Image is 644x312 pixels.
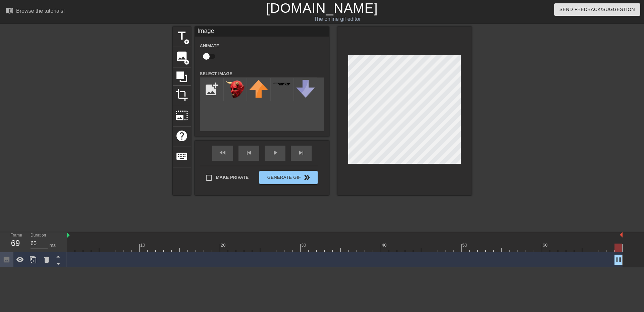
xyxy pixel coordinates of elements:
span: photo_size_select_large [175,109,188,122]
span: image [175,50,188,63]
label: Select Image [200,70,233,77]
div: 10 [140,242,146,249]
div: The online gif editor [218,15,457,23]
label: Duration [31,233,46,238]
span: Send Feedback/Suggestion [559,5,635,14]
div: 20 [221,242,227,249]
div: 30 [301,242,307,249]
span: title [175,30,188,42]
div: 60 [543,242,549,249]
img: bound-end.png [620,232,623,238]
div: 40 [382,242,388,249]
div: Frame [5,232,25,252]
img: H82Zm-demon.jpg [226,80,245,99]
span: menu_book [5,6,13,14]
span: help [175,129,188,142]
span: add_circle [184,59,190,65]
button: Send Feedback/Suggestion [554,3,640,16]
img: deal-with-it.png [273,82,291,86]
span: double_arrow [303,173,311,181]
span: Generate Gif [262,173,315,181]
a: Browse the tutorials! [5,6,65,17]
div: Image [195,27,329,37]
span: skip_next [297,149,305,157]
span: play_arrow [271,149,279,157]
span: Make Private [216,174,249,181]
span: add_circle [184,39,190,45]
div: ms [49,242,56,249]
span: fast_rewind [219,149,227,157]
span: skip_previous [245,149,253,157]
div: 50 [462,242,468,249]
img: upvote.png [249,80,268,98]
button: Generate Gif [259,171,317,184]
img: downvote.png [296,80,315,98]
a: [DOMAIN_NAME] [266,1,378,15]
div: 69 [10,237,20,249]
span: crop [175,89,188,101]
div: Browse the tutorials! [16,8,65,14]
label: Animate [200,43,219,49]
span: keyboard [175,150,188,163]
